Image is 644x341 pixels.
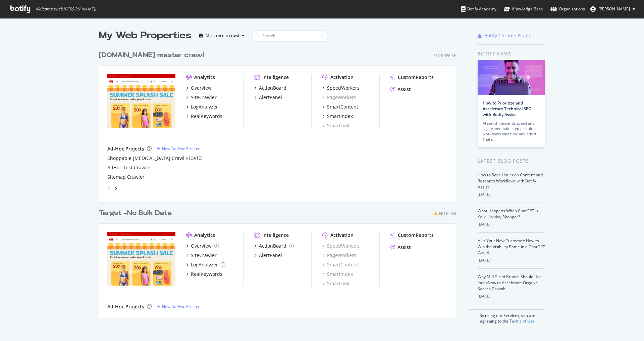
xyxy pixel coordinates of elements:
a: AlertPanel [254,94,282,101]
div: AlertPanel [259,252,282,259]
a: SmartIndex [322,271,353,278]
a: ActionBoard [254,85,286,91]
a: Target -No Bulk Data [99,208,174,218]
div: Intelligence [262,74,289,81]
div: CustomReports [398,74,434,81]
a: PageWorkers [322,94,356,101]
div: CustomReports [398,232,434,239]
div: LogAnalyzer [191,261,218,268]
a: Why Mid-Sized Brands Should Use IndexNow to Accelerate Organic Search Growth [478,274,542,292]
div: Knowledge Base [504,6,543,12]
a: Assist [390,86,411,93]
a: Sitemap Crawler [107,174,145,180]
div: ActionBoard [259,85,286,91]
a: Shoppable [MEDICAL_DATA] Crawl [107,155,184,162]
div: Botify Academy [461,6,496,12]
div: SmartContent [327,103,358,110]
span: Welcome back, [PERSON_NAME] ! [35,6,96,12]
a: LogAnalyzer [186,261,225,268]
div: Most recent crawl [206,34,239,38]
div: SiteCrawler [191,94,217,101]
a: SmartIndex [322,113,353,120]
div: Intelligence [262,232,289,239]
a: What Happens When ChatGPT Is Your Holiday Shopper? [478,208,538,220]
a: How to Save Hours on Content and Research Workflows with Botify Assist [478,172,543,190]
a: Overview [186,243,219,249]
a: SmartContent [322,103,358,110]
input: Search [253,30,326,42]
a: SpeedWorkers [322,85,360,91]
a: SpeedWorkers [322,243,360,249]
div: RealKeywords [191,271,222,278]
a: New Ad-Hoc Project [157,304,199,309]
div: AlertPanel [259,94,282,101]
div: [DATE] [478,191,545,198]
div: Overview [191,85,212,91]
div: Analytics [194,232,215,239]
a: AdHoc Test Crawler [107,164,151,171]
a: New Ad-Hoc Project [157,146,199,152]
div: AI search demands speed and agility, yet multi-step technical workflows take time and effort. Tha... [483,121,540,142]
div: angle-left [105,183,113,194]
div: SpeedWorkers [327,85,360,91]
div: New Ad-Hoc Project [162,146,199,152]
div: Assist [397,244,411,251]
div: ActionBoard [259,243,286,249]
div: Botify Chrome Plugin [484,32,532,39]
div: LogAnalyzer [191,103,218,110]
a: SiteCrawler [186,94,217,101]
img: www.target.com [107,74,175,128]
div: [DATE] [478,257,545,263]
div: grid [99,42,462,318]
div: Target -No Bulk Data [99,208,172,218]
div: [DOMAIN_NAME] master crawl [99,50,204,60]
a: ActionBoard [254,243,294,249]
div: Analytics [194,74,215,81]
span: Noah Turner [598,6,630,12]
a: SmartContent [322,261,358,268]
img: How to Prioritize and Accelerate Technical SEO with Botify Assist [478,60,545,95]
a: RealKeywords [186,271,222,278]
div: Ad-Hoc Projects [107,145,144,152]
a: PageWorkers [322,252,356,259]
a: Terms of Use [509,318,535,324]
div: My Web Properties [99,29,191,42]
div: [DATE] [478,293,545,299]
div: New Ad-Hoc Project [162,304,199,309]
div: Ad-Hoc Projects [107,303,144,310]
a: CustomReports [390,74,434,81]
div: SmartLink [322,122,350,129]
div: Activation [330,232,354,239]
div: angle-right [113,185,118,192]
div: RealKeywords [191,113,222,120]
div: Organizations [550,6,585,12]
div: SiteCrawler [191,252,217,259]
div: Enterprise [433,53,456,58]
a: AI Is Your New Customer: How to Win the Visibility Battle in a ChatGPT World [478,238,545,256]
a: AlertPanel [254,252,282,259]
div: Overview [191,243,212,249]
a: How to Prioritize and Accelerate Technical SEO with Botify Assist [483,100,531,117]
div: Botify news [478,50,545,57]
a: SiteCrawler [186,252,217,259]
a: SmartLink [322,280,350,287]
div: Activation [330,74,354,81]
a: Assist [390,244,411,251]
a: CustomReports [390,232,434,239]
a: Botify Chrome Plugin [478,32,532,39]
a: [DATE] [189,155,202,161]
div: No Plan [439,211,456,216]
button: [PERSON_NAME] [585,4,641,14]
a: [DOMAIN_NAME] master crawl [99,50,207,60]
a: Overview [186,85,212,91]
a: RealKeywords [186,113,222,120]
button: Most recent crawl [197,30,247,41]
